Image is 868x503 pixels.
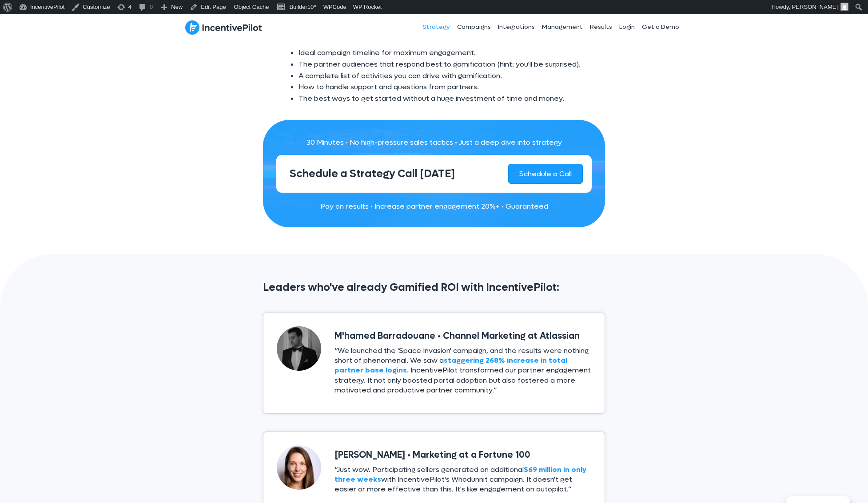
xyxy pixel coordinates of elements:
li: How to handle support and questions from partners. [299,81,587,93]
li: The best ways to get started without a huge investment of time and money. [299,93,587,104]
a: Integrations [494,16,538,38]
span: Schedule a Strategy Call [DATE] [290,167,455,181]
span: Schedule a Call [519,169,572,178]
strong: $69 million in only three weeks [334,465,586,484]
a: Login [616,16,638,38]
a: Results [586,16,616,38]
img: mhamedb [277,326,321,371]
img: IncentivePilot [185,20,262,35]
p: “We launched the 'Space Invasion' campaign, and the results were nothing short of phenomenal. We ... [334,346,591,396]
h4: [PERSON_NAME] • Marketing at a Fortune 100 [334,450,591,460]
span: Leaders who've already Gamified ROI with IncentivePilot: [263,281,559,294]
span: [PERSON_NAME] [790,4,838,10]
a: Management [538,16,586,38]
p: Pay on results • Increase partner engagement 20%+ • Guaranteed [303,202,565,211]
li: The partner audiences that respond best to gamification (hint: you'll be surprised). [299,59,587,70]
img: clairel [277,445,321,490]
a: Get a Demo [638,16,683,38]
a: Schedule a Call [508,164,583,184]
p: “Just wow. Participating sellers generated an additional with IncentivePilot's Whodunnit campaign... [334,465,591,495]
a: Strategy [419,16,454,38]
strong: staggering 268% increase in total partner base logins [334,356,567,375]
li: A complete list of activities you can drive with gamification. [299,70,587,82]
a: Campaigns [454,16,494,38]
nav: Header Menu [358,16,683,38]
li: Ideal campaign timeline for maximum engagement. [299,47,587,59]
span: • [314,2,316,11]
h4: M'hamed Barradouane • Channel Marketing at Atlassian [334,331,591,341]
p: 30 Minutes • No high-pressure sales tactics • Just a deep dive into strategy [303,138,565,147]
